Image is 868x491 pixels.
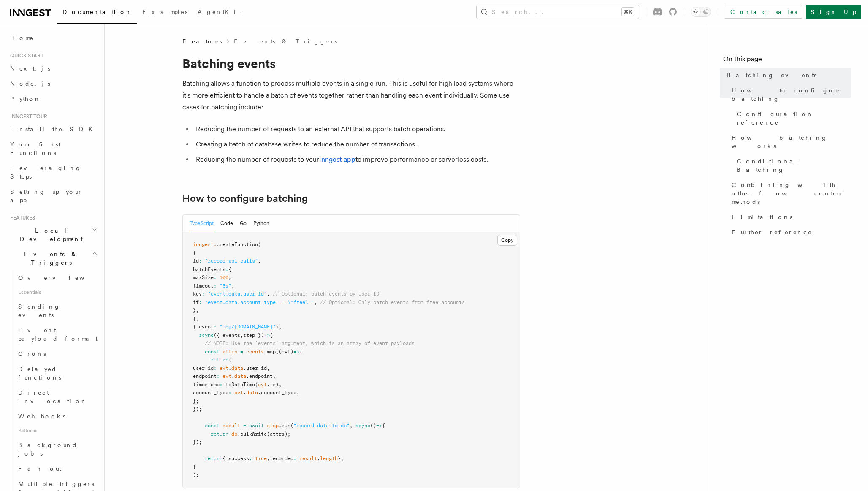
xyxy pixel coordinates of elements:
a: Install the SDK [7,122,99,137]
span: return [211,357,228,363]
span: ((evt) [276,349,293,355]
span: AgentKit [198,8,242,15]
a: Combining with other flow control methods [728,177,851,209]
span: timeout [193,283,214,289]
span: Patterns [15,424,99,437]
span: : [214,283,217,289]
span: .map [264,349,276,355]
span: // Optional: batch events by user ID [273,291,379,297]
button: Copy [497,235,517,246]
span: Configuration reference [737,110,851,127]
a: Configuration reference [733,106,851,130]
span: () [370,423,376,429]
span: timestamp [193,382,220,388]
span: evt [234,390,243,396]
a: Documentation [57,3,137,24]
a: Fan out [15,461,99,476]
span: endpoint [193,373,217,379]
span: return [211,431,228,437]
span: data [231,365,243,371]
span: . [231,373,234,379]
span: async [199,332,214,338]
span: .endpoint [246,373,273,379]
kbd: ⌘K [622,8,634,16]
span: user_id [193,365,214,371]
span: , [350,423,353,429]
span: : [214,324,217,330]
a: Your first Functions [7,137,99,160]
span: : [214,274,217,280]
button: Python [253,215,269,232]
a: Sending events [15,299,99,323]
a: Setting up your app [7,184,99,208]
span: Leveraging Steps [10,165,81,180]
span: db [231,431,237,437]
span: data [234,373,246,379]
span: Direct invocation [18,389,87,404]
span: inngest [193,241,214,247]
span: : [199,258,202,264]
span: Delayed functions [18,366,61,381]
span: Setting up your app [10,188,83,203]
a: Delayed functions [15,361,99,385]
span: Quick start [7,52,43,59]
a: Inngest app [319,155,355,163]
span: { [228,357,231,363]
span: }; [193,398,199,404]
span: .bulkWrite [237,431,267,437]
span: }); [193,439,202,445]
span: return [205,456,222,461]
span: Next.js [10,65,50,72]
span: , [273,373,276,379]
span: ); [193,472,199,478]
span: maxSize [193,274,214,280]
span: = [240,349,243,355]
span: events [246,349,264,355]
span: batchEvents [193,266,225,272]
span: , [258,258,261,264]
span: Documentation [62,8,132,15]
li: Creating a batch of database writes to reduce the number of transactions. [193,138,520,150]
span: "record-api-calls" [205,258,258,264]
span: Features [7,214,35,221]
span: : [214,365,217,371]
p: Batching allows a function to process multiple events in a single run. This is useful for high lo... [182,78,520,113]
span: , [196,316,199,322]
a: Leveraging Steps [7,160,99,184]
span: , [240,332,243,338]
span: . [228,365,231,371]
span: : [293,456,296,461]
span: , [228,274,231,280]
button: Search...⌘K [477,5,639,19]
span: Batching events [727,71,816,79]
h1: Batching events [182,56,520,71]
span: { [228,266,231,272]
span: const [205,349,220,355]
span: key [193,291,202,297]
span: Sending events [18,303,60,318]
span: { [299,349,302,355]
a: How to configure batching [182,193,308,204]
span: Events & Triggers [7,250,92,267]
a: Webhooks [15,409,99,424]
h4: On this page [723,54,851,68]
span: (attrs); [267,431,290,437]
span: { [193,250,196,256]
button: TypeScript [190,215,214,232]
span: }; [338,456,344,461]
span: : [217,373,220,379]
span: Background jobs [18,442,78,457]
span: : [220,382,222,388]
span: => [293,349,299,355]
button: Code [220,215,233,232]
span: . [317,456,320,461]
span: { event [193,324,214,330]
span: length [320,456,338,461]
span: result [222,423,240,429]
span: data [246,390,258,396]
span: Essentials [15,285,99,299]
span: step }) [243,332,264,338]
span: , [314,299,317,305]
span: : [202,291,205,297]
span: Webhooks [18,413,65,420]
